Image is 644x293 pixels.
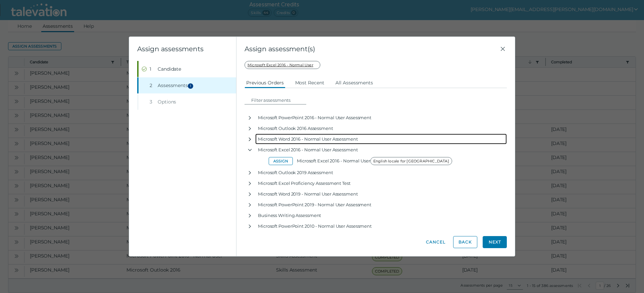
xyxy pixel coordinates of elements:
button: Close [499,45,507,53]
div: Microsoft Word 2019 - Normal User Assessment [255,189,507,199]
span: 1 [188,83,193,89]
div: Microsoft Outlook 2016 Assessment [255,123,507,134]
div: Microsoft PowerPoint 2010 - Normal User Assessment [255,221,507,231]
button: All Assessments [334,76,375,88]
div: 2 [150,82,155,89]
div: Microsoft Excel Proficiency Assessment Test [255,178,507,189]
div: Microsoft Word 2016 - Normal User Assessment [255,134,507,144]
div: Microsoft Outlook 2019 Assessment [255,167,507,178]
span: Microsoft Excel 2016 - Normal User [245,61,320,69]
div: Business Writing Assessment [255,210,507,221]
span: Microsoft Excel 2016 - Normal User [297,158,454,163]
nav: Wizard steps [137,61,236,110]
cds-icon: Completed [142,66,147,72]
button: Previous Orders [245,76,285,88]
span: Candidate [158,66,181,72]
button: Assign [269,157,293,165]
span: Assessments [158,82,195,89]
div: Microsoft PowerPoint 2016 - Normal User Assessment [255,112,507,123]
button: Cancel [424,236,448,248]
div: 1 [150,66,155,72]
div: Microsoft Excel 2016 - Normal User Assessment [255,144,507,155]
span: English locale for [GEOGRAPHIC_DATA] [370,157,452,165]
button: Completed [139,61,236,77]
div: Microsoft PowerPoint 2019 - Normal User Assessment [255,199,507,210]
span: Assign assessment(s) [245,45,499,53]
clr-wizard-title: Assign assessments [137,45,203,53]
button: Next [483,236,507,248]
button: Most Recent [293,76,326,88]
button: 2Assessments1 [139,77,236,93]
button: Back [453,236,477,248]
input: Filter assessments [249,96,306,104]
